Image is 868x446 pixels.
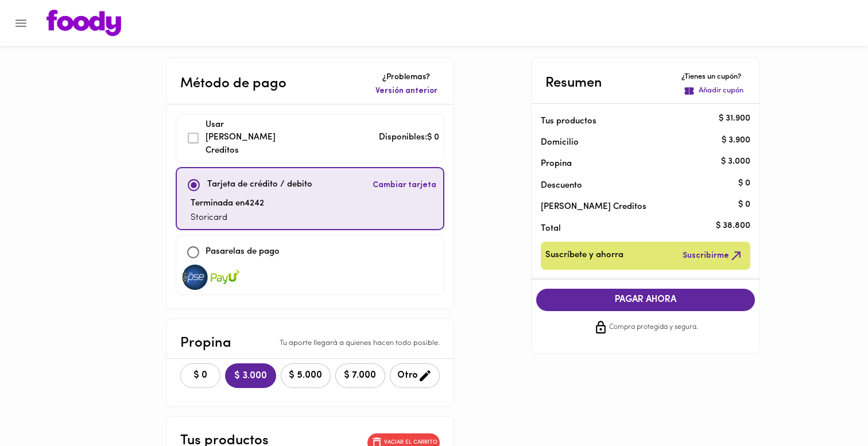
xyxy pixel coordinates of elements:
p: $ 38.800 [716,220,750,232]
iframe: Messagebird Livechat Widget [801,379,857,435]
button: Suscribirme [680,246,746,265]
button: $ 7.000 [335,363,385,388]
span: Otro [397,369,432,383]
span: $ 7.000 [343,370,378,381]
button: Versión anterior [373,83,440,99]
p: ¿Problemas? [373,72,440,83]
span: $ 0 [188,370,213,381]
p: $ 0 [738,177,750,189]
button: $ 3.000 [225,363,276,388]
button: Menu [7,9,35,37]
p: $ 3.000 [721,156,750,168]
p: Propina [180,333,231,354]
span: Compra protegida y segura. [609,322,698,333]
p: Añadir cupón [699,86,743,96]
span: Versión anterior [375,86,437,97]
span: Suscríbete y ahorra [545,249,623,263]
p: Disponibles: $ 0 [379,131,439,145]
p: Propina [541,158,733,170]
span: PAGAR AHORA [548,294,744,305]
p: Descuento [541,180,582,192]
p: [PERSON_NAME] Creditos [541,201,733,213]
p: Tu aporte llegará a quienes hacen todo posible. [280,338,440,349]
p: Total [541,223,733,235]
span: Cambiar tarjeta [373,180,436,191]
button: Otro [390,363,440,388]
img: logo.png [46,10,121,36]
p: Tus productos [541,115,733,127]
p: $ 31.900 [719,113,750,125]
p: Tarjeta de crédito / debito [207,179,312,192]
p: ¿Tienes un cupón? [681,72,746,83]
button: $ 0 [180,363,220,388]
p: Domicilio [541,137,579,149]
img: visa [181,265,210,290]
p: Pasarelas de pago [206,246,280,259]
span: $ 5.000 [288,370,323,381]
button: Añadir cupón [681,83,746,99]
p: Terminada en 4242 [191,197,264,211]
span: $ 3.000 [234,371,267,382]
img: visa [211,265,239,290]
button: Cambiar tarjeta [370,173,439,197]
p: $ 3.900 [722,134,750,146]
p: Resumen [545,73,602,94]
button: PAGAR AHORA [536,289,755,311]
p: Método de pago [180,73,286,94]
span: Suscribirme [683,249,743,263]
p: $ 0 [738,199,750,211]
p: Usar [PERSON_NAME] Creditos [206,119,284,158]
button: $ 5.000 [281,363,331,388]
p: Storicard [191,212,264,225]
